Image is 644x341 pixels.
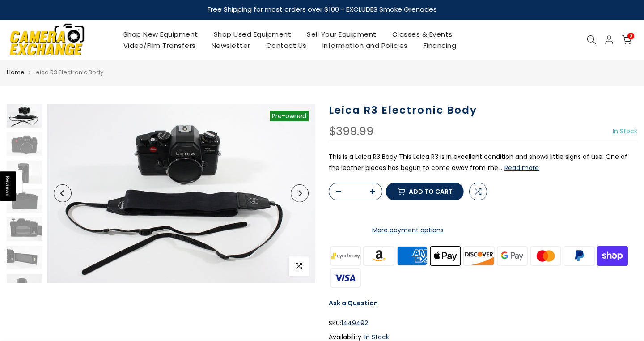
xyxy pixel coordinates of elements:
[613,127,637,136] span: In Stock
[7,161,42,184] img: Leica R3 Body Leica Leica 1449492
[47,104,315,283] img: Leica R3 Body Leica Leica 1449492
[7,217,42,241] img: Leica R3 Body Leica Leica 1449492
[258,40,314,51] a: Contact Us
[208,4,437,14] strong: Free Shipping for most orders over $100 - EXCLUDES Smoke Grenades
[362,245,396,267] img: amazon payments
[622,35,631,45] a: 0
[7,104,42,128] img: Leica R3 Body Leica Leica 1449492
[329,151,637,174] p: This is a Leica R3 Body This Leica R3 is in excellent condition and shows little signs of use. On...
[329,126,373,137] div: $399.99
[291,184,309,202] button: Next
[7,132,42,156] img: Leica R3 Body Leica Leica 1449492
[410,188,453,195] span: Add to cart
[7,246,42,269] img: Leica R3 Body Leica Leica 1449492
[329,104,637,117] h1: Leica R3 Electronic Body
[206,29,299,40] a: Shop Used Equipment
[54,184,72,202] button: Previous
[329,225,487,236] a: More payment options
[7,189,42,213] img: Leica R3 Body Leica Leica 1449492
[329,245,362,267] img: synchrony
[341,318,368,329] span: 1449492
[7,274,42,298] img: Leica R3 Body Leica Leica 1449492
[329,267,362,289] img: visa
[115,29,206,40] a: Shop New Equipment
[34,68,103,77] span: Leica R3 Electronic Body
[299,29,385,40] a: Sell Your Equipment
[314,40,415,51] a: Information and Policies
[329,298,378,307] a: Ask a Question
[415,40,464,51] a: Financing
[115,40,203,51] a: Video/Film Transfers
[504,164,539,172] button: Read more
[384,29,460,40] a: Classes & Events
[496,245,529,267] img: google pay
[462,245,496,267] img: discover
[7,68,25,77] a: Home
[395,245,429,267] img: american express
[529,245,563,267] img: master
[429,245,462,267] img: apple pay
[203,40,258,51] a: Newsletter
[563,245,596,267] img: paypal
[387,183,465,200] button: Add to cart
[596,245,629,267] img: shopify pay
[627,33,634,39] span: 0
[329,318,637,329] div: SKU:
